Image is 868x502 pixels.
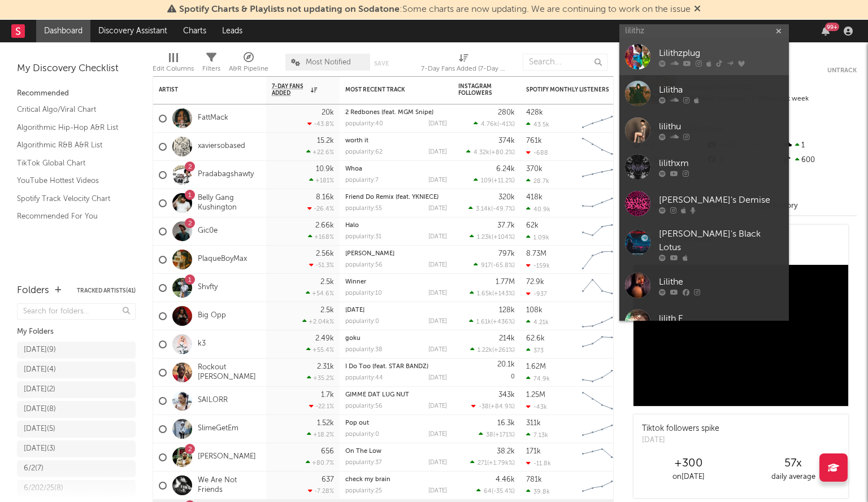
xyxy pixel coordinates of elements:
a: Dashboard [36,20,90,42]
a: PlaqueBoyMax [198,255,247,264]
a: [DATE](2) [17,381,136,398]
div: Lilithzplug [659,47,783,60]
div: A&R Pipeline [229,62,268,76]
a: [DATE](4) [17,361,136,378]
div: 20.1k [497,361,515,368]
svg: Chart title [577,415,628,443]
div: GIMME DAT LUG NUT [345,392,447,398]
div: 6.24k [496,165,515,173]
a: Discovery Assistant [90,20,175,42]
div: 637 [322,476,334,483]
div: Winner [345,279,447,285]
div: ( ) [470,459,515,466]
div: ( ) [466,149,515,156]
div: 2 Redbones (feat. MGM Snipe) [345,110,447,116]
div: ( ) [474,120,515,128]
button: 99+ [822,27,830,36]
div: daily average [741,470,845,484]
div: [DATE] ( 5 ) [24,422,55,436]
svg: Chart title [577,104,628,133]
div: 373 [526,347,544,354]
a: Critical Algo/Viral Chart [17,103,124,116]
a: [DATE](5) [17,421,136,438]
div: 43.5k [526,121,549,128]
span: 1.61k [476,319,491,325]
svg: Chart title [577,217,628,246]
a: I Do Too (feat. STAR BANDZ) [345,364,428,370]
div: [DATE] [428,460,447,466]
input: Search... [523,54,607,71]
div: 7.13k [526,431,548,439]
div: 2.31k [317,363,334,370]
span: +104 % [493,234,513,241]
div: 2.49k [315,335,334,342]
div: 62k [526,222,539,229]
div: 343k [498,391,515,399]
div: [DATE] [428,234,447,240]
div: 797k [498,250,515,257]
div: My Folders [17,325,136,339]
span: -35.4 % [493,488,513,495]
div: 1 [782,138,857,153]
div: [DATE] [428,347,447,353]
a: SlimeGetEm [198,424,238,434]
div: +54.6 % [306,290,334,297]
div: 320k [498,194,515,201]
div: 311k [526,420,541,427]
div: 15.2k [317,137,334,145]
a: Charts [175,20,214,42]
span: +261 % [494,347,513,353]
div: 7-Day Fans Added (7-Day Fans Added) [421,62,506,76]
div: +80.7 % [306,459,334,466]
a: [PERSON_NAME] [198,452,256,462]
a: 6/202/25(8) [17,480,136,497]
div: +35.2 % [307,374,334,382]
div: 0 [458,359,515,386]
a: Friend Do Remix (feat. YKNIECE) [345,194,439,200]
div: Instagram Followers [458,83,498,97]
span: 7-Day Fans Added [272,83,308,97]
a: Algorithmic Hip-Hop A&R List [17,121,124,134]
div: 62.6k [526,335,545,342]
div: popularity: 37 [345,460,382,466]
span: 38 [486,432,493,438]
a: [PERSON_NAME]'s Demise [619,185,789,222]
a: Lilithzplug [619,38,789,75]
div: goku [345,335,447,342]
span: 1.23k [477,234,492,241]
div: Friend Do Remix (feat. YKNIECE) [345,194,447,200]
div: 72.9k [526,278,544,286]
a: Gic0e [198,226,218,236]
a: We Are Not Friends [198,476,261,495]
div: -22.1 % [309,403,334,410]
div: popularity: 0 [345,431,379,438]
div: [DATE] [428,375,447,381]
span: 64 [484,488,492,495]
div: +181 % [309,177,334,184]
a: 2 Redbones (feat. MGM Snipe) [345,110,433,116]
div: worth it [345,138,447,144]
div: [DATE] [428,177,447,184]
div: 2.5k [320,278,334,286]
div: [DATE] [428,149,447,155]
div: 74.9k [526,375,550,382]
div: popularity: 40 [345,121,383,127]
svg: Chart title [577,387,628,415]
span: -65.8 % [493,263,513,269]
div: 1.62M [526,363,546,370]
input: Search for artists [619,24,789,38]
div: [DATE] ( 8 ) [24,403,56,416]
div: 16.3k [497,420,515,427]
div: [DATE] [428,431,447,438]
div: Most Recent Track [345,86,430,93]
a: YouTube Hottest Videos [17,174,124,187]
div: -43.8 % [307,120,334,128]
div: 6/202/25 ( 8 ) [24,482,63,495]
div: ( ) [470,290,515,297]
div: Yea Yea [345,251,447,257]
div: [DATE] ( 4 ) [24,363,56,377]
span: 1.65k [477,291,492,297]
div: [DATE] [428,488,447,494]
span: 4.32k [474,150,489,156]
svg: Chart title [577,161,628,189]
